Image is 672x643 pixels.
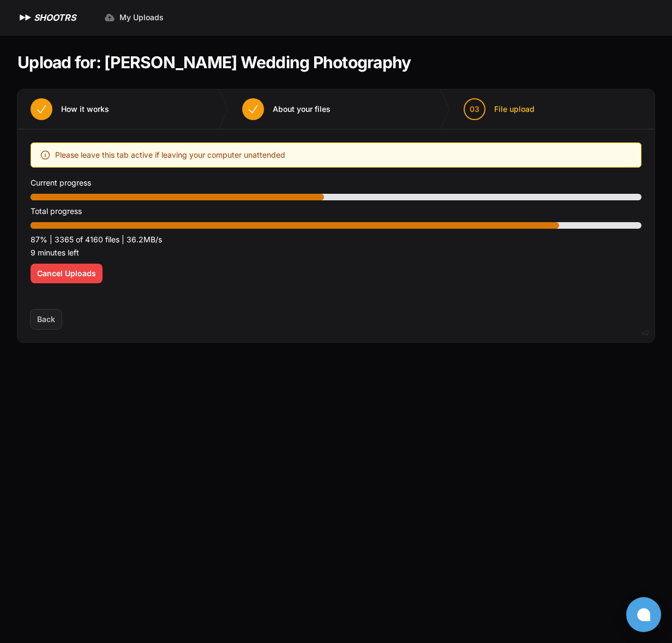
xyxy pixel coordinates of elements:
p: 9 minutes left [31,246,641,259]
span: About your files [273,104,331,115]
button: How it works [17,90,122,129]
button: Cancel Uploads [31,264,103,283]
a: SHOOTRS SHOOTRS [17,11,76,24]
a: My Uploads [98,8,170,27]
h1: SHOOTRS [34,11,76,24]
span: 03 [470,104,479,115]
button: 03 File upload [451,90,548,129]
button: About your files [229,90,344,129]
img: SHOOTRS [17,11,34,24]
button: Open chat window [626,597,661,632]
p: Total progress [31,205,641,218]
span: Cancel Uploads [37,268,96,279]
span: My Uploads [119,12,164,23]
span: File upload [494,104,535,115]
p: Current progress [31,176,641,189]
span: Please leave this tab active if leaving your computer unattended [55,148,285,162]
p: 87% | 3365 of 4160 files | 36.2MB/s [31,233,641,246]
span: How it works [61,104,109,115]
div: v2 [641,326,649,340]
h1: Upload for: [PERSON_NAME] Wedding Photography [17,52,411,72]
